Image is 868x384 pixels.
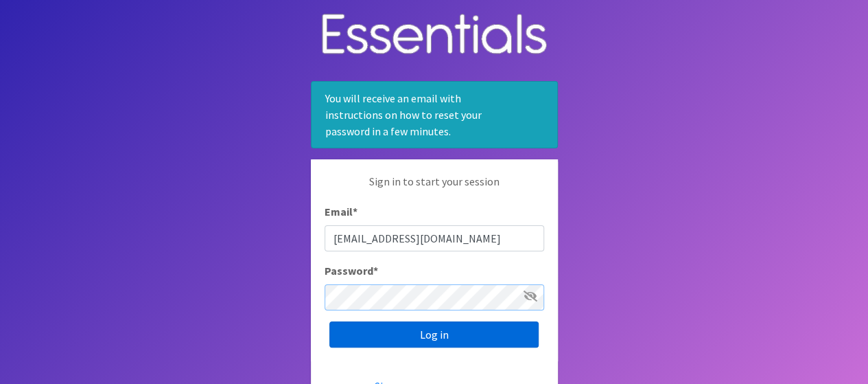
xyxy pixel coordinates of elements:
label: Password [325,262,378,279]
abbr: required [353,205,357,218]
label: Email [325,203,357,220]
input: Log in [329,321,539,348]
p: Sign in to start your session [325,173,544,203]
abbr: required [373,264,378,278]
div: You will receive an email with instructions on how to reset your password in a few minutes. [311,81,558,148]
